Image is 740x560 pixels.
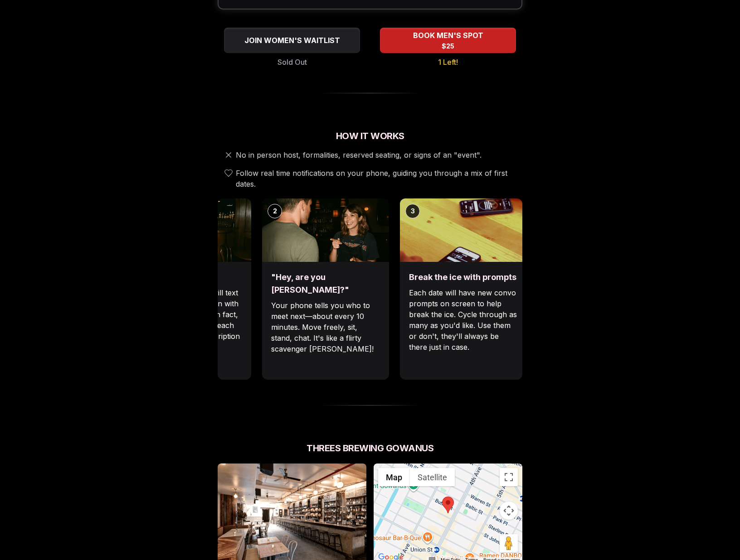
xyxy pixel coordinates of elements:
[400,198,527,262] img: Break the ice with prompts
[277,57,307,68] span: Sold Out
[262,198,389,262] img: "Hey, are you Max?"
[405,204,420,218] div: 3
[268,204,282,218] div: 2
[218,130,522,142] h2: How It Works
[410,468,455,486] button: Show satellite imagery
[409,271,518,284] h3: Break the ice with prompts
[409,287,518,352] p: Each date will have new convo prompts on screen to help break the ice. Cycle through as many as y...
[224,28,360,53] button: JOIN WOMEN'S WAITLIST - Sold Out
[236,150,482,160] span: No in person host, formalities, reserved seating, or signs of an "event".
[271,271,380,296] h3: "Hey, are you [PERSON_NAME]?"
[411,30,485,41] span: BOOK MEN'S SPOT
[218,442,522,454] h2: Threes Brewing Gowanus
[243,35,342,46] span: JOIN WOMEN'S WAITLIST
[500,468,518,486] button: Toggle fullscreen view
[271,300,380,354] p: Your phone tells you who to meet next—about every 10 minutes. Move freely, sit, stand, chat. It's...
[438,57,458,68] span: 1 Left!
[500,534,518,552] button: Drag Pegman onto the map to open Street View
[500,502,518,520] button: Map camera controls
[442,42,454,51] span: $25
[380,28,516,53] button: BOOK MEN'S SPOT - 1 Left!
[236,168,519,189] span: Follow real time notifications on your phone, guiding you through a mix of first dates.
[378,468,410,486] button: Show street map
